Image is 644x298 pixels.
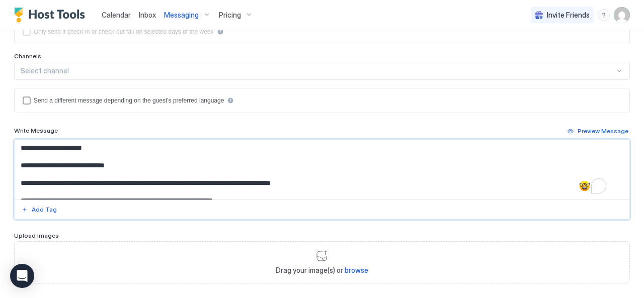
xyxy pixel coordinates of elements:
button: Add Tag [20,204,58,216]
span: Messaging [164,11,199,20]
div: Add Tag [32,205,57,214]
div: isLimited [23,28,621,36]
a: Calendar [102,10,131,20]
a: Inbox [139,10,156,20]
span: Upload Images [14,232,59,239]
span: Calendar [102,11,131,19]
span: browse [345,266,368,274]
div: Select channel [21,66,615,75]
a: Host Tools Logo [14,8,90,23]
span: Drag your image(s) or [276,266,368,275]
div: Send a different message depending on the guest's preferred language [34,97,224,104]
div: Preview Message [578,127,628,136]
span: Channels [14,52,41,60]
div: Only send if check-in or check-out fall on selected days of the week [34,28,214,35]
div: menu [598,9,610,21]
textarea: To enrich screen reader interactions, please activate Accessibility in Grammarly extension settings [15,140,622,200]
span: Invite Friends [547,11,590,20]
div: User profile [614,7,630,23]
span: Write Message [14,127,58,134]
div: Open Intercom Messenger [10,264,34,288]
div: languagesEnabled [23,96,621,105]
span: Pricing [219,11,241,20]
span: Inbox [139,11,156,19]
button: Preview Message [566,125,630,137]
